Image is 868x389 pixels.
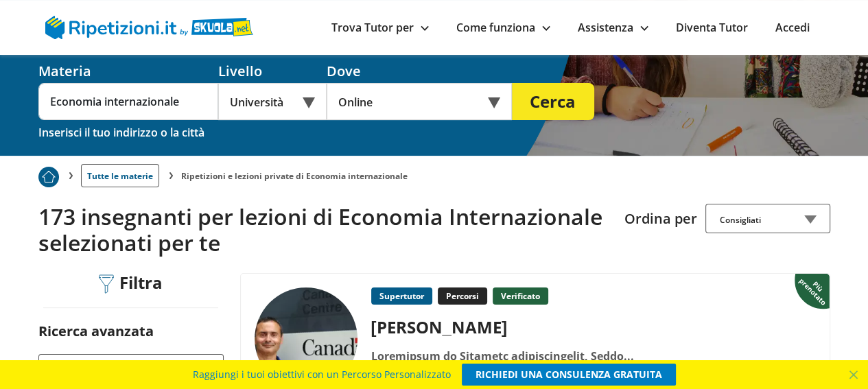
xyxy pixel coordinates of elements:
div: Dove [327,62,512,80]
img: Filtra filtri mobile [99,274,114,294]
a: Tutte le materie [81,164,159,187]
div: Loremipsum do Sitametc adipiscingelit, Seddo eius, Temporincid u laboreet, Doloremag al enimadmi,... [366,346,656,366]
div: Filtra [94,273,168,294]
a: Assistenza [578,20,648,35]
h2: 173 insegnanti per lezioni di Economia Internazionale selezionati per te [38,204,614,257]
li: Ripetizioni e lezioni private di Economia internazionale [181,170,408,182]
div: Materia [38,62,218,80]
label: Ricerca avanzata [38,322,154,340]
a: logo Skuola.net | Ripetizioni.it [45,19,253,34]
span: a partire da [685,358,746,373]
div: Livello [218,62,327,80]
a: Diventa Tutor [676,20,748,35]
p: Supertutor [371,287,432,305]
nav: breadcrumb d-none d-tablet-block [38,156,830,187]
span: €/ora [766,358,795,373]
span: 20 [749,355,764,374]
a: Come funziona [456,20,550,35]
div: Online [327,83,512,120]
div: Consigliati [705,204,830,233]
img: Piu prenotato [38,167,59,187]
span: Raggiungi i tuoi obiettivi con un Percorso Personalizzato [193,364,451,386]
button: Cerca [512,83,594,120]
a: Trova Tutor per [331,20,429,35]
a: RICHIEDI UNA CONSULENZA GRATUITA [462,364,676,386]
img: logo Skuola.net | Ripetizioni.it [45,16,253,39]
p: Verificato [493,287,548,305]
input: Es. Matematica [38,83,218,120]
div: Università [218,83,327,120]
label: Ordina per [624,209,697,228]
div: [PERSON_NAME] [366,316,656,338]
div: Inserisci il tuo indirizzo o la città [38,123,204,142]
img: Piu prenotato [795,272,832,309]
a: Accedi [775,20,810,35]
p: Percorsi [438,287,487,305]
